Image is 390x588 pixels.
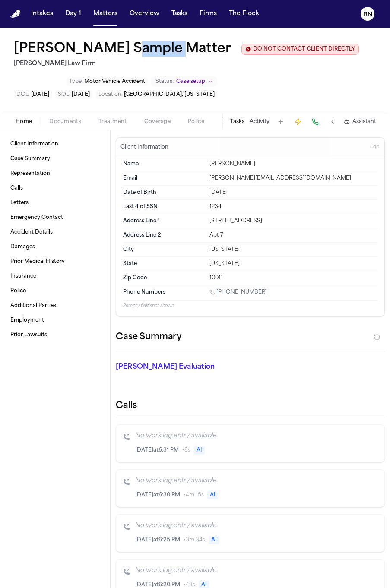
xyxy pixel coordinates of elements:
h2: Calls [116,400,385,412]
p: No work log entry available [135,566,377,575]
a: Home [10,10,21,18]
span: [DATE] at 6:30 PM [135,492,180,499]
button: Edit SOL: 2027-07-01 [55,90,92,99]
div: [PERSON_NAME] [209,161,377,168]
button: Edit DOL: 2025-07-01 [14,90,52,99]
span: [DATE] at 6:31 PM [135,447,179,454]
button: Overview [126,6,163,22]
span: Coverage [144,118,171,125]
span: [DATE] at 6:25 PM [135,537,180,544]
span: Edit [370,144,379,150]
button: Firms [196,6,220,22]
span: Phone Numbers [123,289,165,296]
dt: Address Line 2 [123,232,204,239]
div: [US_STATE] [209,260,377,267]
p: [PERSON_NAME] Evaluation [116,362,385,372]
a: Representation [7,167,103,180]
span: DOL : [16,92,30,97]
span: Motor Vehicle Accident [84,79,145,84]
button: Day 1 [62,6,85,22]
dt: Last 4 of SSN [123,203,204,210]
a: Employment [7,313,103,327]
div: [PERSON_NAME][EMAIL_ADDRESS][DOMAIN_NAME] [209,175,377,182]
dt: State [123,260,204,267]
div: [DATE] [209,189,377,196]
span: [GEOGRAPHIC_DATA], [US_STATE] [124,92,215,97]
button: Edit Type: Motor Vehicle Accident [67,77,148,86]
div: [US_STATE] [209,246,377,253]
button: Add Task [275,116,287,128]
span: AI [209,536,219,544]
span: • 3m 34s [184,537,205,544]
h2: [PERSON_NAME] Law Firm [14,59,359,69]
button: Intakes [28,6,57,22]
span: • 8s [182,447,190,454]
button: Tasks [230,118,244,125]
button: Make a Call [309,116,321,128]
a: Accident Details [7,225,103,239]
a: Insurance [7,269,103,283]
h1: [PERSON_NAME] Sample Matter [14,41,231,57]
span: DO NOT CONTACT CLIENT DIRECTLY [253,46,355,53]
dt: Email [123,175,204,182]
a: Letters [7,196,103,210]
button: Change status from Case setup [151,76,217,87]
button: Edit matter name [14,41,231,57]
span: AI [194,446,205,455]
a: Client Information [7,137,103,151]
button: Edit [368,140,382,154]
a: Prior Medical History [7,255,103,269]
button: Matters [90,6,121,22]
a: Police [7,284,103,298]
h2: Case Summary [116,330,181,344]
span: Treatment [98,118,127,125]
a: Call 1 (919) 710-0999 [209,289,267,296]
span: [DATE] [31,92,49,97]
span: Home [16,118,32,125]
span: [DATE] [72,92,90,97]
div: 1234 [209,203,377,210]
div: [STREET_ADDRESS] [209,218,377,224]
dt: Address Line 1 [123,218,204,224]
button: Activity [250,118,270,125]
span: Location : [98,92,123,97]
span: Status: [155,78,174,85]
a: Prior Lawsuits [7,328,103,342]
a: Additional Parties [7,299,103,313]
dt: City [123,246,204,253]
p: No work log entry available [135,522,377,530]
span: • 4m 15s [184,492,204,499]
a: Calls [7,181,103,195]
span: AI [207,491,218,499]
dt: Name [123,161,204,168]
dt: Zip Code [123,275,204,281]
dt: Date of Birth [123,189,204,196]
p: No work log entry available [135,477,377,485]
a: Damages [7,240,103,254]
button: The Flock [225,6,263,22]
span: Police [188,118,204,125]
span: SOL : [58,92,70,97]
button: Edit client contact restriction [241,44,359,55]
img: Finch Logo [10,10,21,18]
span: Type : [69,79,83,84]
a: Case Summary [7,152,103,166]
button: Create Immediate Task [292,116,304,128]
button: Tasks [168,6,191,22]
a: Emergency Contact [7,211,103,224]
button: Assistant [344,118,376,125]
span: Documents [49,118,81,125]
h3: Client Information [119,144,170,151]
div: Apt 7 [209,232,377,239]
p: 2 empty fields not shown. [123,303,377,309]
div: 10011 [209,275,377,281]
button: Edit Location: Raleigh, North Carolina [96,90,217,99]
span: Assistant [352,118,376,125]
